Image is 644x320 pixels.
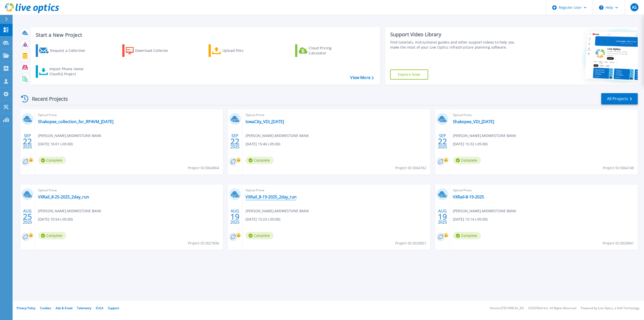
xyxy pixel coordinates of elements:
span: 22 [438,139,447,144]
span: Project ID: 3064804 [188,165,219,171]
div: SEP 2025 [23,132,32,151]
div: SEP 2025 [230,132,240,151]
div: AUG 2025 [23,207,32,226]
div: Download Collector [135,46,175,56]
span: 19 [230,215,239,219]
span: AS [632,5,637,9]
span: [PERSON_NAME] , MIDWESTONE BANK [453,208,516,214]
span: Complete [246,232,274,239]
div: Find tutorials, instructional guides and other support videos to help you make the most of your L... [390,40,521,50]
a: Cookies [40,306,51,310]
a: VXRail_8-25-2025_2day_run [38,194,89,199]
span: [DATE] 15:46 (-05:00) [246,141,280,147]
a: Cloud Pricing Calculator [295,44,351,57]
a: VXRail_8-19-2025_2day_run [246,194,297,199]
span: [PERSON_NAME] , MIDWESTONE BANK [38,208,101,214]
span: Optical Prime [38,112,220,118]
a: Request a Collection [36,44,92,57]
a: Shakopee_VDI_[DATE] [453,119,494,124]
div: Request a Collection [50,46,90,56]
h3: Start a New Project [36,32,374,38]
span: Complete [453,232,481,239]
li: Powered by Live Optics, a Dell Technology [581,307,639,310]
span: [DATE] 15:32 (-05:00) [453,141,488,147]
a: Ads & Email [56,306,72,310]
div: SEP 2025 [438,132,447,151]
a: IowaCity_VDI_[DATE] [246,119,284,124]
span: Optical Prime [453,112,635,118]
span: [DATE] 15:23 (-05:00) [246,217,280,222]
div: Support Video Library [390,31,521,38]
span: Optical Prime [38,188,220,193]
span: Complete [246,157,274,164]
div: Upload Files [222,46,263,56]
a: Download Collector [122,44,178,57]
span: 22 [23,139,32,144]
span: Project ID: 3020851 [395,240,426,246]
a: Support [108,306,119,310]
span: Complete [38,157,66,164]
span: [DATE] 10:54 (-05:00) [38,217,73,222]
span: Complete [453,157,481,164]
li: © 2025 Dell Inc. All Rights Reserved [528,307,576,310]
span: Optical Prime [246,112,427,118]
span: 22 [230,139,239,144]
span: [DATE] 16:01 (-05:00) [38,141,73,147]
div: AUG 2025 [230,207,240,226]
div: AUG 2025 [438,207,447,226]
a: Telemetry [77,306,91,310]
span: Project ID: 3020841 [603,240,634,246]
span: 19 [438,215,447,219]
span: Project ID: 3064762 [395,165,426,171]
a: EULA [96,306,103,310]
a: Explore Now! [390,69,428,80]
span: Optical Prime [453,188,635,193]
a: View More [350,75,374,80]
div: Recent Projects [19,93,75,105]
span: [DATE] 15:14 (-05:00) [453,217,488,222]
div: Cloud Pricing Calculator [309,46,349,56]
span: Complete [38,232,66,239]
span: Optical Prime [246,188,427,193]
span: [PERSON_NAME] , MIDWESTONE BANK [38,133,101,138]
a: Shakopee_collection_for_RP4VM_[DATE] [38,119,113,124]
span: Project ID: 3027696 [188,240,219,246]
li: Version: [TECHNICAL_ID] [490,307,524,310]
a: VXRail-8-19-2025 [453,194,484,199]
a: All Projects [601,93,638,104]
span: [PERSON_NAME] , MIDWESTONE BANK [453,133,516,138]
div: Import Phone Home CloudIQ Project [49,66,89,77]
span: [PERSON_NAME] , MIDWESTONE BANK [246,133,309,138]
a: Privacy Policy [17,306,35,310]
span: 25 [23,215,32,219]
span: [PERSON_NAME] , MIDWESTONE BANK [246,208,309,214]
span: Project ID: 3064748 [603,165,634,171]
a: Upload Files [209,44,265,57]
